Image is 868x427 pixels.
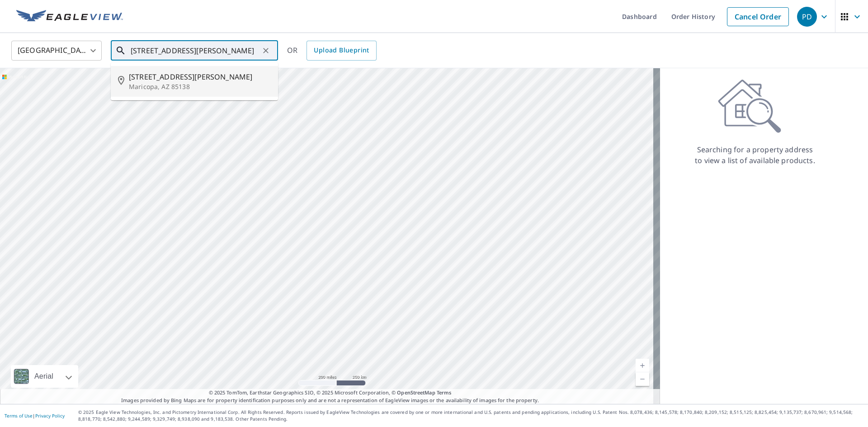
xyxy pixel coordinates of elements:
[129,71,271,82] span: [STREET_ADDRESS][PERSON_NAME]
[259,44,272,57] button: Clear
[32,365,56,388] div: Aerial
[397,389,435,396] a: OpenStreetMap
[11,365,78,388] div: Aerial
[209,389,452,397] span: © 2025 TomTom, Earthstar Geographics SIO, © 2025 Microsoft Corporation, ©
[5,413,33,419] a: Terms of Use
[437,389,452,396] a: Terms
[287,41,377,61] div: OR
[797,7,817,27] div: PD
[5,413,65,418] p: |
[78,409,863,422] p: © 2025 Eagle View Technologies, Inc. and Pictometry International Corp. All Rights Reserved. Repo...
[307,41,376,61] a: Upload Blueprint
[636,359,649,372] a: Current Level 5, Zoom In
[131,38,259,63] input: Search by address or latitude-longitude
[129,82,271,91] p: Maricopa, AZ 85138
[35,413,65,419] a: Privacy Policy
[694,144,816,166] p: Searching for a property address to view a list of available products.
[727,7,789,26] a: Cancel Order
[11,38,102,63] div: [GEOGRAPHIC_DATA]
[16,10,123,23] img: EV Logo
[314,45,369,56] span: Upload Blueprint
[636,372,649,386] a: Current Level 5, Zoom Out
